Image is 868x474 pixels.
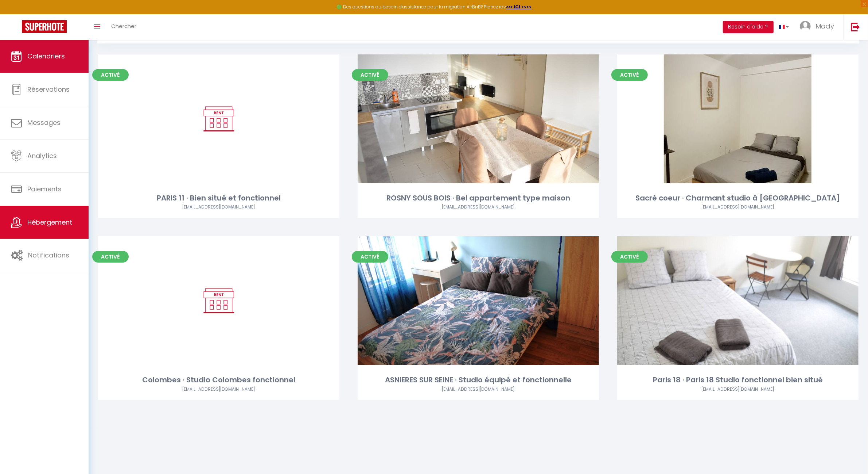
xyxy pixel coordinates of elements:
[816,22,834,31] span: Mady
[794,14,843,40] a: ... Mady
[111,22,136,30] span: Chercher
[358,204,599,211] div: Airbnb
[27,118,61,127] span: Messages
[92,251,129,263] span: Activé
[98,386,339,393] div: Airbnb
[723,21,774,33] button: Besoin d'aide ?
[92,69,129,81] span: Activé
[28,251,69,260] span: Notifications
[98,374,339,386] div: Colombes · Studio Colombes fonctionnel
[22,20,67,33] img: Super Booking
[27,151,57,160] span: Analytics
[98,192,339,204] div: PARIS 11 · Bien situé et fonctionnel
[611,69,648,81] span: Activé
[617,374,859,386] div: Paris 18 · Paris 18 Studio fonctionnel bien situé
[352,251,388,263] span: Activé
[106,14,142,40] a: Chercher
[617,386,859,393] div: Airbnb
[851,22,860,31] img: logout
[358,374,599,386] div: ASNIERES SUR SEINE · Studio équipé et fonctionnelle
[27,85,70,94] span: Réservations
[27,51,65,61] span: Calendriers
[617,192,859,204] div: Sacré coeur · Charmant studio à [GEOGRAPHIC_DATA]
[98,204,339,211] div: Airbnb
[358,386,599,393] div: Airbnb
[358,192,599,204] div: ROSNY SOUS BOIS · Bel appartement type maison
[617,204,859,211] div: Airbnb
[800,21,811,32] img: ...
[352,69,388,81] span: Activé
[506,4,532,10] a: >>> ICI <<<<
[27,184,62,194] span: Paiements
[27,218,72,227] span: Hébergement
[611,251,648,263] span: Activé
